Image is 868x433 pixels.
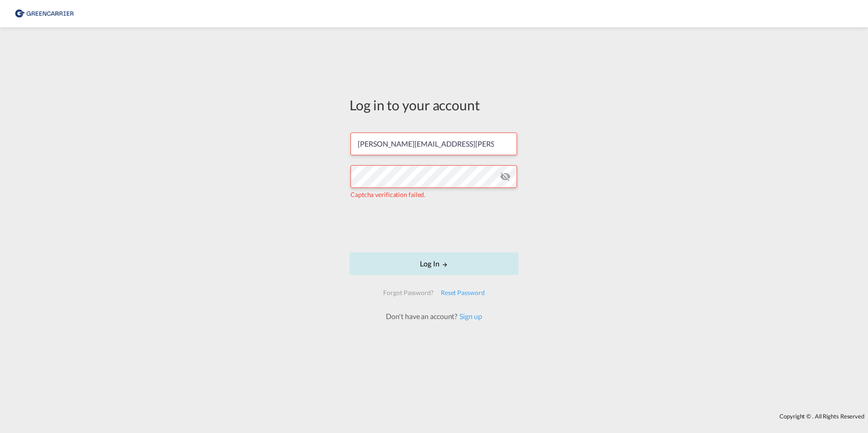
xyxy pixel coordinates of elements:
img: 8cf206808afe11efa76fcd1e3d746489.png [14,4,75,24]
div: Forgot Password? [380,285,437,301]
div: Don't have an account? [376,311,492,321]
iframe: reCAPTCHA [365,208,503,243]
a: Sign up [457,312,482,320]
div: Reset Password [437,285,488,301]
md-icon: icon-eye-off [500,171,511,182]
button: LOGIN [350,252,518,275]
div: Log in to your account [350,95,518,114]
input: Enter email/phone number [350,133,517,155]
span: Captcha verification failed. [350,191,425,198]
